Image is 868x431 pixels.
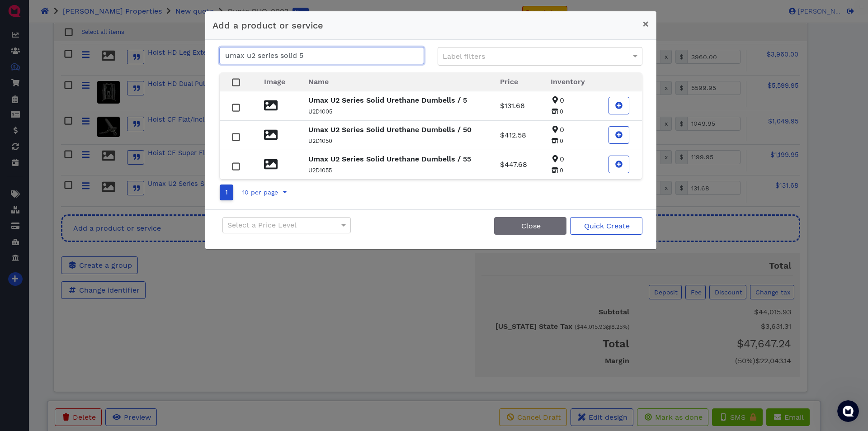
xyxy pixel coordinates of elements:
button: Quick Create [570,217,642,235]
button: Add Umax U2 Series Solid Urethane Dumbells / 50 [609,126,629,144]
iframe: Intercom live chat [837,400,859,422]
span: 0 [551,137,563,144]
div: Select a Price Level [223,218,351,233]
button: Close [494,217,566,235]
span: Image [264,77,285,86]
span: 0 [551,108,563,115]
span: $131.68 [500,101,525,110]
span: 0 [551,125,564,134]
span: 0 [551,96,564,104]
span: 0 [551,155,564,163]
span: $447.68 [500,160,527,169]
span: 0 [551,167,563,174]
span: $412.58 [500,131,526,139]
a: Go to page number 1 [220,185,233,200]
button: Add Umax U2 Series Solid Urethane Dumbells / 55 [609,156,629,173]
button: Add Umax U2 Series Solid Urethane Dumbells / 5 [609,97,629,114]
div: Label filters [438,47,642,65]
span: Price [500,77,518,86]
button: Close [635,11,656,37]
span: Inventory [551,77,585,86]
small: U2D1055 [308,167,332,174]
strong: Umax U2 Series Solid Urethane Dumbells / 5 [308,96,467,104]
span: 10 per page [241,189,278,196]
span: Close [520,222,541,230]
span: Quick Create [583,222,630,230]
strong: Umax U2 Series Solid Urethane Dumbells / 50 [308,125,472,134]
span: × [642,18,649,30]
span: Name [308,77,329,86]
small: U2D1005 [308,108,332,115]
span: Add a product or service [212,20,323,31]
input: Search for a product or service... [219,47,424,64]
small: U2D1050 [308,137,332,144]
strong: Umax U2 Series Solid Urethane Dumbells / 55 [308,155,471,163]
button: 10 per page [237,185,293,199]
